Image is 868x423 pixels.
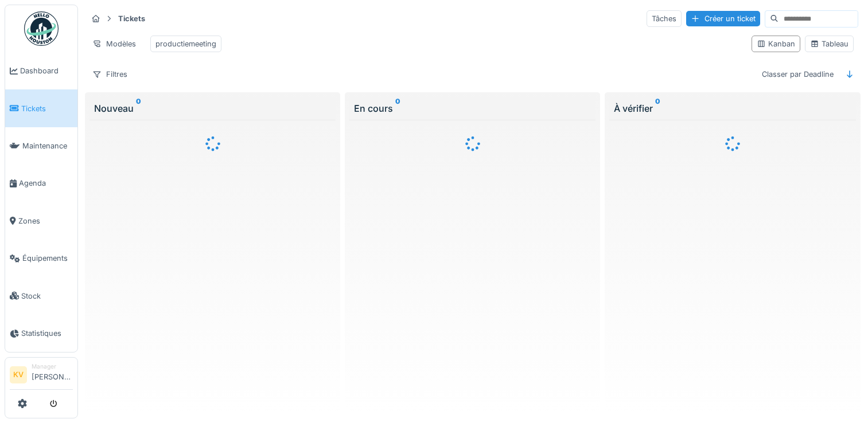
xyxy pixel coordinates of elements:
a: Tickets [5,89,77,127]
span: Zones [18,216,73,226]
a: Agenda [5,164,77,202]
div: Manager [32,362,73,371]
span: Stock [21,291,73,301]
a: Statistiques [5,315,77,352]
sup: 0 [655,101,660,115]
img: Badge_color-CXgf-gQk.svg [24,11,59,46]
sup: 0 [136,101,141,115]
span: Équipements [22,253,73,264]
div: Kanban [757,38,795,49]
div: Classer par Deadline [757,66,839,83]
span: Agenda [19,178,73,189]
div: À vérifier [614,101,851,115]
div: Créer un ticket [686,11,760,26]
sup: 0 [395,101,400,115]
strong: Tickets [114,13,150,24]
div: Nouveau [94,101,331,115]
div: productiemeeting [155,38,216,49]
a: KV Manager[PERSON_NAME] [10,362,73,390]
a: Maintenance [5,127,77,164]
li: KV [10,366,27,383]
a: Stock [5,277,77,314]
li: [PERSON_NAME] [32,362,73,387]
div: Tâches [647,10,682,27]
span: Dashboard [20,65,73,76]
a: Dashboard [5,52,77,89]
div: En cours [354,101,591,115]
span: Statistiques [21,328,73,339]
div: Filtres [87,66,133,83]
a: Équipements [5,240,77,277]
div: Modèles [87,36,141,52]
a: Zones [5,202,77,240]
span: Tickets [21,103,73,114]
div: Tableau [810,38,848,49]
span: Maintenance [22,140,73,151]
